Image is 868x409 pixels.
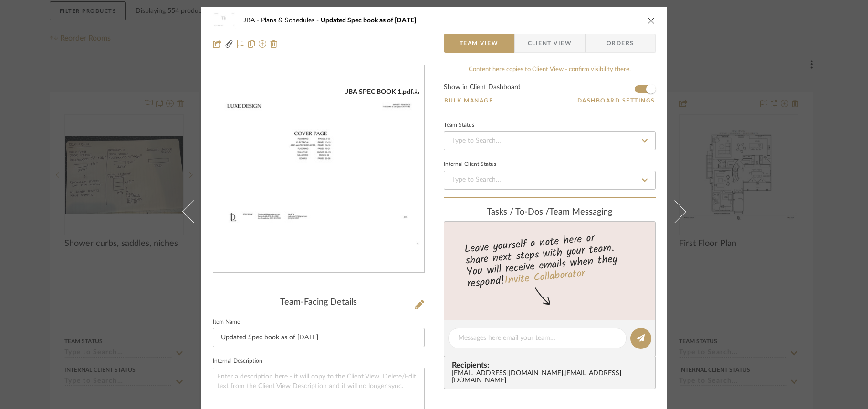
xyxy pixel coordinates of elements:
[577,96,656,105] button: Dashboard Settings
[213,359,262,364] label: Internal Description
[487,208,549,216] span: Tasks / To-Dos /
[444,207,656,218] div: team Messaging
[647,16,656,25] button: close
[452,361,651,369] span: Recipients:
[442,228,657,292] div: Leave yourself a note here or share next steps with your team. You will receive emails when they ...
[460,34,499,53] span: Team View
[270,40,278,48] img: Remove from project
[444,96,494,105] button: Bulk Manage
[452,370,651,385] div: [EMAIL_ADDRESS][DOMAIN_NAME] , [EMAIL_ADDRESS][DOMAIN_NAME]
[345,88,419,96] div: JBA SPEC BOOK 1.pdf
[444,65,656,74] div: Content here copies to Client View - confirm visibility there.
[213,88,424,251] div: 0
[444,162,496,167] div: Internal Client Status
[213,88,424,251] img: ad588d22-0ea7-4f3a-a7fc-4fec36621f83_436x436.jpg
[444,171,656,190] input: Type to Search…
[213,11,236,30] img: ad588d22-0ea7-4f3a-a7fc-4fec36621f83_48x40.jpg
[596,34,645,53] span: Orders
[321,17,416,24] span: Updated Spec book as of [DATE]
[213,320,240,325] label: Item Name
[261,17,321,24] span: Plans & Schedules
[243,17,261,24] span: JBA
[213,297,425,308] div: Team-Facing Details
[444,131,656,150] input: Type to Search…
[444,123,474,128] div: Team Status
[213,328,425,347] input: Enter Item Name
[528,34,572,53] span: Client View
[503,266,585,289] a: Invite Collaborator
